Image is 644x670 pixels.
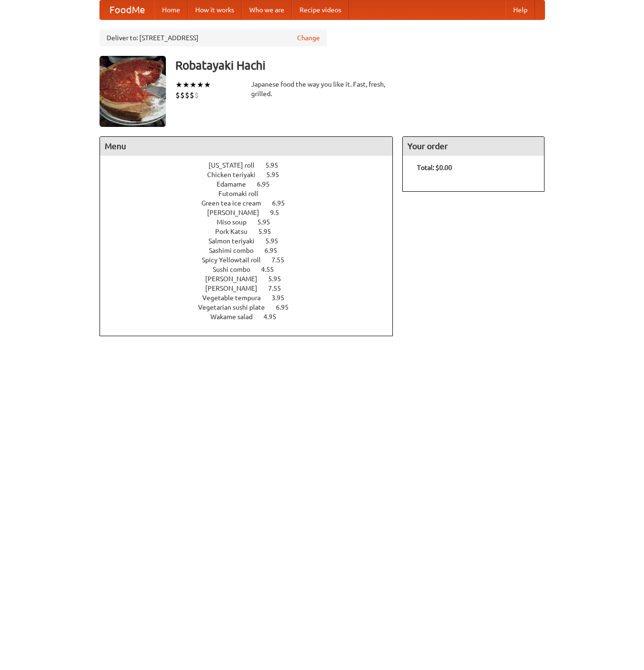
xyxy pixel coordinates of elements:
[217,218,288,226] a: Miso soup 5.95
[100,56,166,127] img: angular.jpg
[185,90,190,100] li: $
[270,209,289,216] span: 9.5
[210,313,294,321] a: Wakame salad 4.95
[175,80,182,90] li: ★
[202,256,302,264] a: Spicy Yellowtail roll 7.55
[182,80,190,90] li: ★
[180,90,185,100] li: $
[207,171,265,179] span: Chicken teriyaki
[276,304,298,311] span: 6.95
[218,190,285,197] a: Futomaki roll
[205,275,299,283] a: [PERSON_NAME] 5.95
[258,228,281,235] span: 5.95
[100,0,154,19] a: FoodMe
[251,80,393,98] div: Japanese food the way you like it. Fast, fresh, grilled.
[209,247,295,254] a: Sashimi combo 6.95
[201,199,271,207] span: Green tea ice cream
[257,180,279,188] span: 6.95
[213,266,260,273] span: Sushi combo
[217,180,287,188] a: Edamame 6.95
[272,256,294,264] span: 7.55
[175,90,180,100] li: $
[268,275,290,283] span: 5.95
[272,294,294,302] span: 3.95
[268,285,290,292] span: 7.55
[263,313,286,321] span: 4.95
[190,90,194,100] li: $
[190,80,197,90] li: ★
[209,247,263,254] span: Sashimi combo
[209,237,264,245] span: Salmon teriyaki
[292,0,349,19] a: Recipe videos
[417,164,452,171] b: Total: $0.00
[100,29,327,46] div: Deliver to: [STREET_ADDRESS]
[215,228,257,235] span: Pork Katsu
[210,313,262,321] span: Wakame salad
[217,218,256,226] span: Miso soup
[100,137,393,156] h4: Menu
[202,294,270,302] span: Vegetable tempura
[202,256,270,264] span: Spicy Yellowtail roll
[154,0,188,19] a: Home
[207,171,297,179] a: Chicken teriyaki 5.95
[207,209,269,216] span: [PERSON_NAME]
[202,294,302,302] a: Vegetable tempura 3.95
[205,275,267,283] span: [PERSON_NAME]
[257,218,280,226] span: 5.95
[215,228,289,235] a: Pork Katsu 5.95
[209,161,264,169] span: [US_STATE] roll
[197,80,204,90] li: ★
[265,237,288,245] span: 5.95
[218,190,268,197] span: Futomaki roll
[207,209,297,216] a: [PERSON_NAME] 9.5
[217,180,255,188] span: Edamame
[213,266,291,273] a: Sushi combo 4.55
[198,304,274,311] span: Vegetarian sushi plate
[297,33,320,43] a: Change
[266,171,289,179] span: 5.95
[242,0,292,19] a: Who we are
[205,285,267,292] span: [PERSON_NAME]
[205,285,299,292] a: [PERSON_NAME] 7.55
[175,56,545,75] h3: Robatayaki Hachi
[188,0,242,19] a: How it works
[209,161,296,169] a: [US_STATE] roll 5.95
[264,247,287,254] span: 6.95
[198,304,306,311] a: Vegetarian sushi plate 6.95
[272,199,294,207] span: 6.95
[209,237,296,245] a: Salmon teriyaki 5.95
[506,0,535,19] a: Help
[265,161,288,169] span: 5.95
[261,266,283,273] span: 4.55
[204,80,211,90] li: ★
[403,137,544,156] h4: Your order
[194,90,199,100] li: $
[201,199,302,207] a: Green tea ice cream 6.95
